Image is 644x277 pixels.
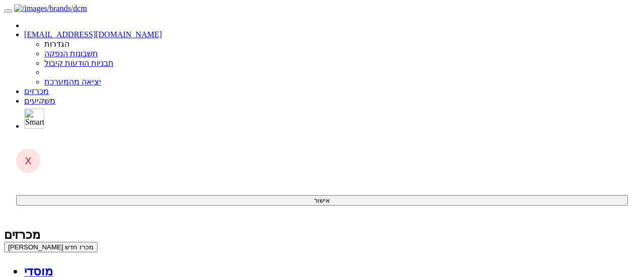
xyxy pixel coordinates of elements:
a: חשבונות הנפקה [44,49,98,58]
a: תבניות הודעות קיבול [44,59,114,67]
img: דיסקונט קפיטל חיתום בע"מ [14,4,87,13]
a: משקיעים [24,97,55,105]
a: יציאה מהמערכת [44,77,101,86]
li: הגדרות [44,39,640,49]
a: [EMAIL_ADDRESS][DOMAIN_NAME] [24,30,162,39]
div: מכרזים [4,228,640,242]
span: X [25,155,32,167]
img: סמארטבול - מערכת לניהול הנפקות [24,109,44,129]
button: [PERSON_NAME] מכרז חדש [4,242,98,252]
button: אישור [16,195,628,206]
a: מכרזים [24,87,49,96]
